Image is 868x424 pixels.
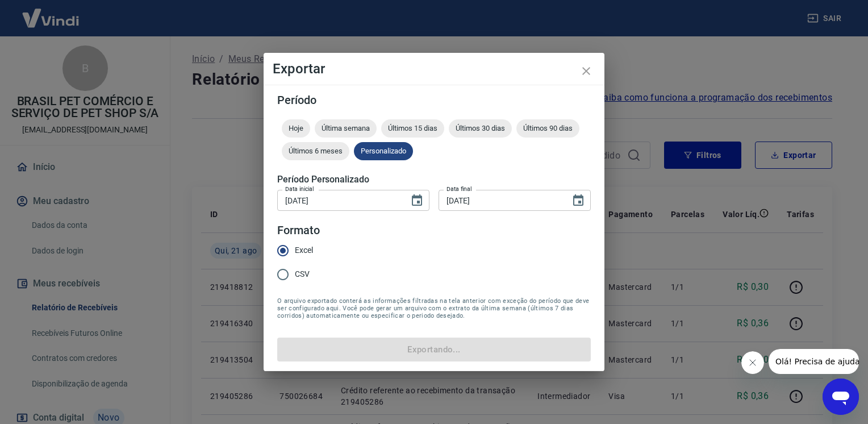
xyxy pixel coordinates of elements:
[282,124,310,132] span: Hoje
[7,8,95,17] span: Olá! Precisa de ajuda?
[449,124,512,132] span: Últimos 30 dias
[823,379,859,415] iframe: Botão para abrir a janela de mensagens
[769,349,859,374] iframe: Mensagem da empresa
[277,190,401,211] input: DD/MM/YYYY
[273,62,595,76] h4: Exportar
[282,147,349,155] span: Últimos 6 meses
[315,124,377,132] span: Última semana
[282,142,349,160] div: Últimos 6 meses
[439,190,562,211] input: DD/MM/YYYY
[516,119,579,138] div: Últimos 90 dias
[295,268,310,280] span: CSV
[449,119,512,138] div: Últimos 30 dias
[741,351,764,374] iframe: Fechar mensagem
[277,174,591,185] h5: Período Personalizado
[277,297,591,319] span: O arquivo exportado conterá as informações filtradas na tela anterior com exceção do período que ...
[516,124,579,132] span: Últimos 90 dias
[381,124,444,132] span: Últimos 15 dias
[295,244,313,256] span: Excel
[446,185,472,193] label: Data final
[285,185,314,193] label: Data inicial
[381,119,444,138] div: Últimos 15 dias
[277,94,591,106] h5: Período
[406,189,428,212] button: Choose date, selected date is 21 de ago de 2025
[315,119,377,138] div: Última semana
[277,222,320,239] legend: Formato
[354,147,413,155] span: Personalizado
[567,189,590,212] button: Choose date, selected date is 21 de ago de 2025
[282,119,310,138] div: Hoje
[354,142,413,160] div: Personalizado
[573,57,600,85] button: close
